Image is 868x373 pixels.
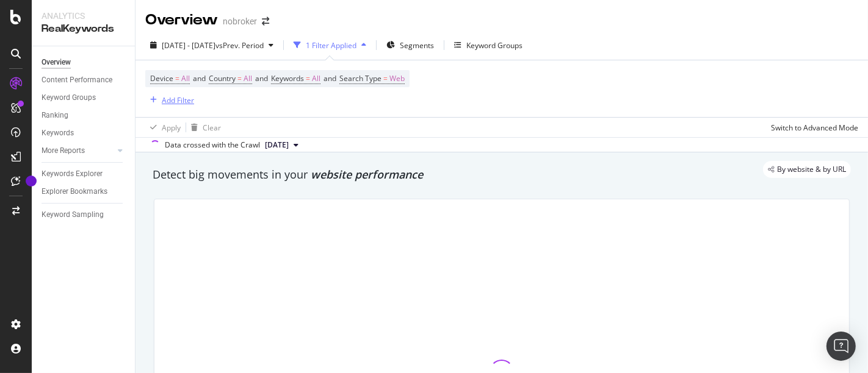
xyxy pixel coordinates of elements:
div: Content Performance [42,74,112,87]
a: Keyword Sampling [42,208,126,221]
span: vs Prev. Period [215,40,264,51]
a: Explorer Bookmarks [42,185,126,198]
div: Keywords [42,127,74,140]
span: = [383,73,388,83]
span: By website & by URL [777,166,846,173]
span: Web [389,70,405,87]
span: = [306,73,310,83]
div: Keyword Sampling [42,208,104,221]
div: Analytics [42,10,125,22]
a: More Reports [42,144,114,157]
div: legacy label [763,161,851,178]
span: and [193,73,206,83]
button: Clear [186,118,221,137]
div: RealKeywords [42,22,125,36]
a: Keywords Explorer [42,168,126,180]
span: = [175,73,179,83]
a: Content Performance [42,74,126,87]
div: Overview [42,56,71,69]
div: Add Filter [162,95,194,105]
span: 2025 Jul. 7th [265,140,289,151]
button: Apply [145,118,181,137]
div: Clear [203,123,221,133]
button: Segments [382,35,439,55]
span: and [255,73,268,83]
div: Switch to Advanced Mode [771,123,858,133]
span: All [312,70,320,87]
a: Ranking [42,109,126,122]
span: and [324,73,336,83]
div: Explorer Bookmarks [42,185,107,198]
button: [DATE] - [DATE]vsPrev. Period [145,35,278,55]
button: [DATE] [260,138,303,152]
a: Keywords [42,127,126,140]
a: Keyword Groups [42,91,126,104]
div: Keyword Groups [42,91,96,104]
div: Data crossed with the Crawl [165,140,260,151]
span: = [237,73,242,83]
span: Search Type [339,73,382,83]
div: More Reports [42,144,85,157]
div: 1 Filter Applied [306,40,356,51]
span: Device [150,73,173,83]
button: 1 Filter Applied [289,35,371,55]
span: Keywords [271,73,304,83]
div: arrow-right-arrow-left [262,17,269,26]
div: Open Intercom Messenger [826,332,856,361]
div: Ranking [42,109,68,122]
a: Overview [42,56,126,69]
button: Keyword Groups [449,35,527,55]
span: All [244,70,252,87]
div: Apply [162,123,181,133]
span: Segments [400,40,434,51]
span: Country [209,73,236,83]
div: Keyword Groups [466,40,523,51]
span: All [181,70,190,87]
div: Overview [145,10,218,30]
div: nobroker [223,15,257,27]
div: Tooltip anchor [26,176,37,187]
button: Add Filter [145,93,194,107]
span: [DATE] - [DATE] [162,40,215,51]
div: Keywords Explorer [42,168,103,180]
button: Switch to Advanced Mode [766,118,858,137]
